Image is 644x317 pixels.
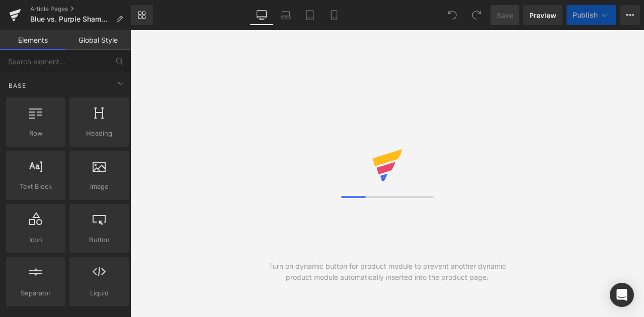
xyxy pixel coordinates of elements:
[30,15,112,23] span: Blue vs. Purple Shampoo: How to Choose
[322,5,346,25] a: Mobile
[9,235,62,245] span: Icon
[72,181,126,192] span: Image
[497,10,513,21] span: Save
[620,5,640,25] button: More
[65,30,131,50] a: Global Style
[9,128,62,139] span: Row
[30,5,131,13] a: Article Pages
[523,5,562,25] a: Preview
[72,288,126,298] span: Liquid
[573,11,598,19] span: Publish
[610,283,634,307] div: Open Intercom Messenger
[8,81,27,90] span: Base
[298,5,322,25] a: Tablet
[9,181,62,192] span: Text Block
[567,5,616,25] button: Publish
[529,10,556,21] span: Preview
[131,5,153,25] a: New Library
[259,261,516,283] div: Turn on dynamic button for product module to prevent another dynamic product module automatically...
[72,128,126,139] span: Heading
[72,235,126,245] span: Button
[9,288,62,298] span: Separator
[442,5,462,25] button: Undo
[274,5,298,25] a: Laptop
[250,5,274,25] a: Desktop
[466,5,487,25] button: Redo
